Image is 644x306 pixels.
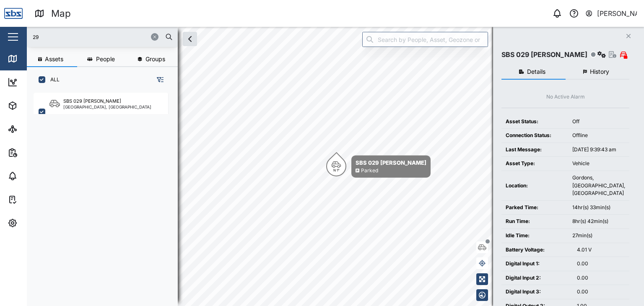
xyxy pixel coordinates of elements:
div: SBS 029 [PERSON_NAME] [501,49,587,60]
div: N 1° [333,169,340,172]
span: Details [527,69,545,75]
span: People [96,56,115,62]
div: Parked Time: [506,204,564,212]
div: SBS 029 [PERSON_NAME] [63,98,121,105]
div: 4.01 V [577,246,625,254]
div: Tasks [22,195,45,204]
div: 14hr(s) 33min(s) [572,204,625,212]
div: Gordons, [GEOGRAPHIC_DATA], [GEOGRAPHIC_DATA] [572,174,625,197]
label: ALL [45,76,60,83]
div: Location: [506,182,564,190]
div: Assets [22,101,48,110]
div: Digital Input 1: [506,260,569,268]
div: Asset Type: [506,160,564,168]
input: Search assets or drivers [32,31,173,43]
div: Run Time: [506,218,564,226]
div: Idle Time: [506,232,564,240]
div: No Active Alarm [546,93,585,101]
div: Reports [22,148,50,157]
div: Sites [22,124,42,134]
div: 27min(s) [572,232,625,240]
div: Battery Voltage: [506,246,569,254]
div: [GEOGRAPHIC_DATA], [GEOGRAPHIC_DATA] [63,105,151,109]
input: Search by People, Asset, Geozone or Place [362,32,488,47]
div: Settings [22,218,52,228]
div: Map [51,6,71,21]
div: Map marker [326,156,431,178]
div: Vehicle [572,160,625,168]
button: [PERSON_NAME] [585,8,637,19]
div: Connection Status: [506,132,564,140]
div: Digital Input 2: [506,274,569,282]
div: Map [22,54,41,63]
div: Asset Status: [506,118,564,126]
div: 0.00 [577,288,625,296]
div: Off [572,118,625,126]
div: 0.00 [577,260,625,268]
div: Digital Input 3: [506,288,569,296]
div: [DATE] 9:39:43 am [572,146,625,154]
div: SBS 029 [PERSON_NAME] [356,158,426,167]
div: 0.00 [577,274,625,282]
div: 8hr(s) 42min(s) [572,218,625,226]
span: Assets [45,56,63,62]
div: Last Message: [506,146,564,154]
img: Main Logo [4,4,23,23]
div: Offline [572,132,625,140]
div: Dashboard [22,78,60,87]
span: History [590,69,609,75]
div: Alarms [22,171,48,181]
span: Groups [145,56,165,62]
div: [PERSON_NAME] [597,8,637,19]
div: grid [34,90,177,299]
canvas: Map [27,27,644,306]
div: Parked [361,167,378,175]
